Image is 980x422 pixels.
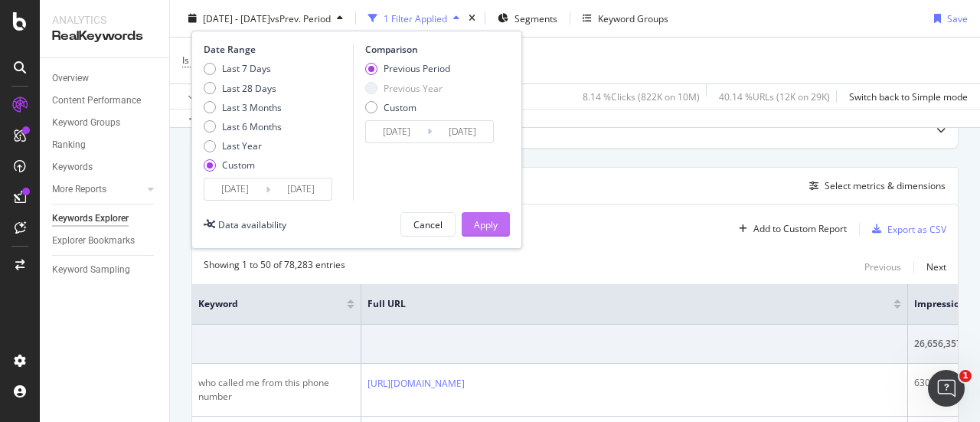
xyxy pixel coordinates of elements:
[222,81,276,94] div: Last 28 Days
[928,370,965,407] iframe: Intercom live chat
[52,28,157,45] div: RealKeywords
[52,159,93,175] div: Keywords
[204,258,345,276] div: Showing 1 to 50 of 78,283 entries
[204,178,266,200] input: Start Date
[52,262,158,278] a: Keyword Sampling
[365,62,450,75] div: Previous Period
[400,212,456,237] button: Cancel
[384,11,447,25] div: 1 Filter Applied
[843,84,968,109] button: Switch back to Simple mode
[367,297,871,311] span: Full URL
[577,6,675,31] button: Keyword Groups
[52,137,86,153] div: Ranking
[52,70,158,87] a: Overview
[204,159,282,172] div: Custom
[270,178,332,200] input: End Date
[222,120,282,133] div: Last 6 Months
[432,121,493,142] input: End Date
[365,81,450,94] div: Previous Year
[849,90,968,103] div: Switch back to Simple mode
[413,218,443,231] div: Cancel
[222,159,255,172] div: Custom
[203,11,270,25] span: [DATE] - [DATE]
[222,62,271,75] div: Last 7 Days
[204,139,282,152] div: Last Year
[204,100,282,113] div: Last 3 Months
[864,258,901,276] button: Previous
[52,233,158,249] a: Explorer Bookmarks
[222,139,262,152] div: Last Year
[204,43,349,56] div: Date Range
[598,11,668,25] div: Keyword Groups
[198,376,354,404] div: who called me from this phone number
[204,81,282,94] div: Last 28 Days
[926,258,946,276] button: Next
[198,297,324,311] span: Keyword
[474,218,498,231] div: Apply
[367,376,465,391] a: [URL][DOMAIN_NAME]
[719,90,830,103] div: 40.14 % URLs ( 12K on 29K )
[514,11,557,25] span: Segments
[52,137,158,153] a: Ranking
[52,211,129,227] div: Keywords Explorer
[222,100,282,113] div: Last 3 Months
[492,6,563,31] button: Segments
[52,262,130,278] div: Keyword Sampling
[384,62,450,75] div: Previous Period
[182,6,349,31] button: [DATE] - [DATE]vsPrev. Period
[204,62,282,75] div: Last 7 Days
[803,177,946,195] button: Select metrics & dimensions
[825,179,946,192] div: Select metrics & dimensions
[583,90,700,103] div: 8.14 % Clicks ( 822K on 10M )
[947,11,968,25] div: Save
[462,212,510,237] button: Apply
[52,115,158,131] a: Keyword Groups
[928,6,968,31] button: Save
[52,12,157,28] div: Analytics
[465,11,479,26] div: times
[52,182,143,198] a: More Reports
[733,217,847,241] button: Add to Custom Report
[52,233,135,249] div: Explorer Bookmarks
[864,260,901,273] div: Previous
[365,43,498,56] div: Comparison
[52,93,158,109] a: Content Performance
[959,370,972,382] span: 1
[384,81,443,94] div: Previous Year
[384,100,416,113] div: Custom
[52,93,141,109] div: Content Performance
[866,217,946,241] button: Export as CSV
[52,211,158,227] a: Keywords Explorer
[52,115,120,131] div: Keyword Groups
[270,11,331,25] span: vs Prev. Period
[204,120,282,133] div: Last 6 Months
[926,260,946,273] div: Next
[182,84,227,109] button: Apply
[52,182,106,198] div: More Reports
[365,100,450,113] div: Custom
[753,224,847,234] div: Add to Custom Report
[362,6,465,31] button: 1 Filter Applied
[218,218,286,231] div: Data availability
[52,159,158,175] a: Keywords
[887,223,946,236] div: Export as CSV
[52,70,89,87] div: Overview
[366,121,427,142] input: Start Date
[182,54,228,67] span: Is Branded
